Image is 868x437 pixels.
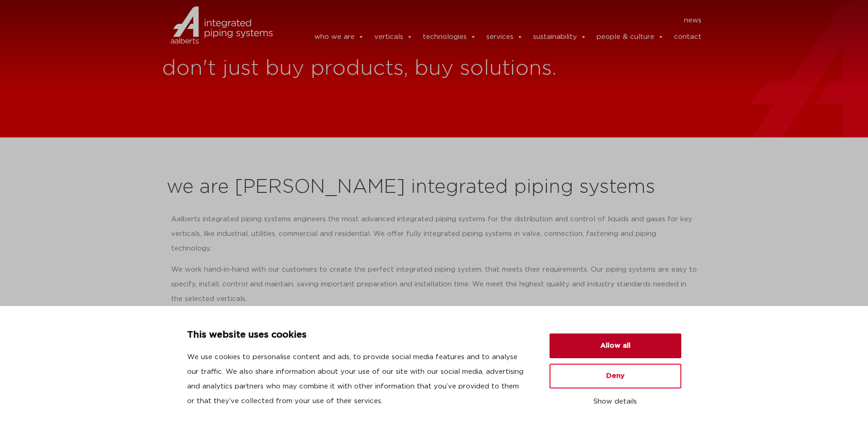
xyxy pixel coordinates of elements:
[486,28,523,46] a: services
[171,262,697,306] p: We work hand-in-hand with our customers to create the perfect integrated piping system, that meet...
[187,328,528,343] p: This website uses cookies
[374,28,413,46] a: verticals
[550,333,681,358] button: Allow all
[533,28,587,46] a: sustainability
[684,13,701,28] a: news
[286,13,702,28] nav: Menu
[550,394,681,410] button: Show details
[314,28,364,46] a: who we are
[597,28,664,46] a: people & culture
[550,364,681,388] button: Deny
[167,176,702,198] h2: we are [PERSON_NAME] integrated piping systems
[187,350,528,409] p: We use cookies to personalise content and ads, to provide social media features and to analyse ou...
[423,28,476,46] a: technologies
[171,212,697,256] p: Aalberts integrated piping systems engineers the most advanced integrated piping systems for the ...
[674,28,701,46] a: contact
